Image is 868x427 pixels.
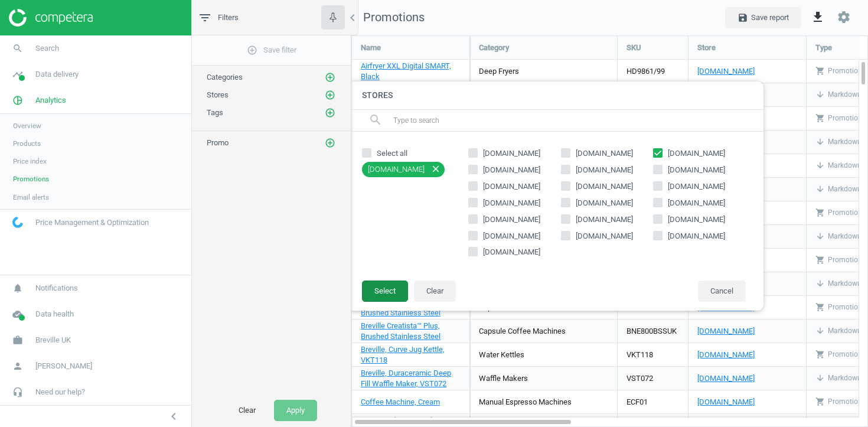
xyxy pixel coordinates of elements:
i: filter_list [198,11,212,25]
button: chevron_left [159,409,188,424]
span: Breville UK [35,335,71,345]
span: Analytics [35,95,66,106]
button: add_circle_outline [324,137,336,149]
button: add_circle_outline [324,107,336,119]
i: notifications [6,277,29,299]
i: add_circle_outline [325,107,335,118]
span: Categories [207,73,243,82]
i: add_circle_outline [325,90,335,100]
i: add_circle_outline [247,45,257,56]
span: Need our help? [35,387,85,397]
i: add_circle_outline [325,138,335,148]
span: Filters [218,12,239,23]
h4: Stores [350,82,763,109]
i: headset_mic [6,381,29,403]
span: Promotions [13,174,49,184]
span: Stores [207,90,229,99]
i: pie_chart_outlined [6,89,29,112]
img: ajHJNr6hYgQAAAAASUVORK5CYII= [9,9,93,27]
span: Search [35,43,59,54]
i: work [6,329,29,351]
span: [PERSON_NAME] [35,361,92,371]
span: Notifications [35,283,78,294]
button: add_circle_outlineSave filter [192,38,351,62]
i: chevron_left [345,11,360,25]
i: add_circle_outline [325,72,335,83]
span: Data delivery [35,69,79,80]
button: Apply [274,400,317,421]
i: timeline [6,63,29,86]
i: cloud_done [6,303,29,325]
i: chevron_left [167,409,181,423]
span: Save filter [247,45,296,56]
i: search [6,37,29,60]
i: person [6,355,29,377]
span: Promo [207,138,229,147]
button: add_circle_outline [324,89,336,101]
span: Email alerts [13,193,49,202]
span: Products [13,139,41,148]
span: Price index [13,157,47,166]
span: Tags [207,108,223,117]
span: Price Management & Optimization [35,217,149,228]
button: Clear [226,400,268,421]
img: wGWNvw8QSZomAAAAABJRU5ErkJggg== [12,217,23,228]
span: Overview [13,121,41,131]
span: Data health [35,309,74,320]
button: add_circle_outline [324,71,336,83]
